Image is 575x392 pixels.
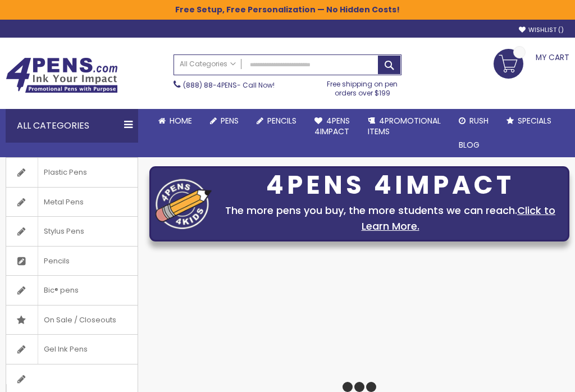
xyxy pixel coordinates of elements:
[217,203,563,234] div: The more pens you buy, the more students we can reach.
[38,158,93,187] span: Plastic Pens
[38,217,90,246] span: Stylus Pens
[469,115,489,126] span: Rush
[6,109,138,143] div: All Categories
[6,217,138,246] a: Stylus Pens
[518,115,551,126] span: Specials
[170,115,192,126] span: Home
[6,247,138,276] a: Pencils
[38,276,84,305] span: Bic® pens
[498,109,560,133] a: Specials
[248,109,305,133] a: Pencils
[174,55,241,74] a: All Categories
[6,188,138,217] a: Metal Pens
[38,306,122,335] span: On Sale / Closeouts
[459,139,480,151] span: Blog
[38,247,75,276] span: Pencils
[267,115,296,126] span: Pencils
[221,115,239,126] span: Pens
[450,133,489,157] a: Blog
[201,109,248,133] a: Pens
[38,335,93,364] span: Gel Ink Pens
[156,179,212,230] img: four_pen_logo.png
[38,188,89,217] span: Metal Pens
[368,115,441,137] span: 4PROMOTIONAL ITEMS
[180,60,236,69] span: All Categories
[323,75,401,98] div: Free shipping on pen orders over $199
[6,158,138,187] a: Plastic Pens
[6,57,118,93] img: 4Pens Custom Pens and Promotional Products
[305,109,359,144] a: 4Pens4impact
[450,109,498,133] a: Rush
[519,26,564,34] a: Wishlist
[183,80,237,90] a: (888) 88-4PENS
[183,80,275,90] span: - Call Now!
[6,276,138,305] a: Bic® pens
[217,174,563,197] div: 4PENS 4IMPACT
[149,109,201,133] a: Home
[6,306,138,335] a: On Sale / Closeouts
[314,115,350,137] span: 4Pens 4impact
[6,335,138,364] a: Gel Ink Pens
[359,109,450,144] a: 4PROMOTIONALITEMS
